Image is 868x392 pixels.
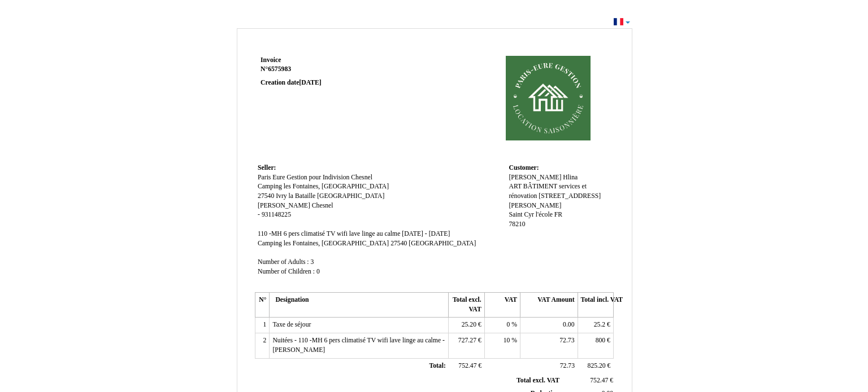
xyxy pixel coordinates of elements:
span: 25.2 [594,321,605,328]
td: % [484,333,520,358]
span: 27540 [390,240,407,247]
span: ART BÂTIMENT services et rénovation [STREET_ADDRESS][PERSON_NAME] [509,183,601,209]
span: 931148225 [262,211,291,218]
td: € [578,358,613,374]
span: 78210 [509,221,525,228]
td: € [578,318,613,333]
span: Total excl. VAT [517,377,559,384]
span: Nuitées - 110 -MH 6 pers climatisé TV wifi lave linge au calme - [PERSON_NAME] [272,337,445,354]
span: [DATE] [299,79,321,86]
span: 752.47 [458,362,476,369]
strong: N° [261,65,396,74]
td: 2 [255,333,270,358]
span: Camping les Fontaines, [GEOGRAPHIC_DATA] [258,183,389,190]
span: 72.73 [559,337,574,344]
span: [GEOGRAPHIC_DATA] [317,192,384,200]
span: Number of Children : [258,268,315,275]
span: Saint Cyr l'école [509,211,552,218]
span: FR [554,211,562,218]
th: Total excl. VAT [449,293,484,318]
span: [PERSON_NAME] [509,174,561,181]
th: VAT [484,293,520,318]
span: 825.20 [588,362,606,369]
span: 10 [504,337,510,344]
span: 110 -MH 6 pers climatisé TV wifi lave linge au calme [258,230,400,237]
span: Invoice [261,56,281,64]
td: € [578,333,613,358]
span: Total: [429,362,445,369]
span: Seller: [258,164,276,171]
span: - [258,211,260,218]
span: [DATE] - [DATE] [402,230,450,237]
span: 25.20 [462,321,476,328]
th: N° [255,293,270,318]
span: Ivry la Bataille [276,192,315,200]
span: 0.00 [563,321,574,328]
span: 752.47 [590,377,608,384]
td: € [449,333,484,358]
span: Camping les Fontaines, [GEOGRAPHIC_DATA] [258,240,389,247]
span: [PERSON_NAME] [258,202,310,209]
td: % [484,318,520,333]
th: Total incl. VAT [578,293,613,318]
td: € [562,375,615,387]
span: Number of Adults : [258,258,309,266]
span: 27540 [258,192,274,200]
span: Hlina [563,174,578,181]
span: Taxe de séjour [272,321,311,328]
td: 1 [255,318,270,333]
span: Chesnel [312,202,333,209]
strong: Creation date [261,79,322,86]
span: 0 [507,321,510,328]
th: Designation [270,293,449,318]
span: 727.27 [458,337,476,344]
span: 0 [316,268,320,275]
img: logo [485,56,611,140]
span: [GEOGRAPHIC_DATA] [409,240,476,247]
td: € [449,358,484,374]
th: VAT Amount [520,293,578,318]
span: Customer: [509,164,539,171]
span: 800 [596,337,606,344]
td: € [449,318,484,333]
span: 72.73 [560,362,575,369]
span: 6575983 [268,65,291,73]
span: Paris Eure Gestion pour Indivision Chesnel [258,174,372,181]
span: 3 [311,258,314,266]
